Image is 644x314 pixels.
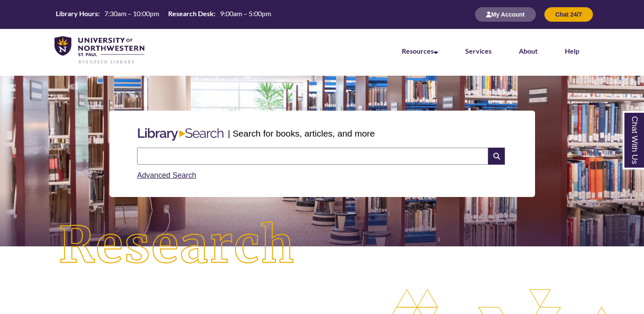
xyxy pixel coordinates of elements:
[228,127,375,140] p: | Search for books, articles, and more
[475,11,536,18] a: My Account
[52,9,275,20] table: Hours Today
[220,9,271,17] span: 9:00am – 5:00pm
[402,47,438,55] a: Resources
[488,148,504,165] i: Search
[137,171,196,180] a: Advanced Search
[104,9,159,17] span: 7:30am – 10:00pm
[165,9,217,18] th: Research Desk:
[519,47,538,55] a: About
[54,36,144,65] img: UNWSP Library Logo
[475,7,536,22] button: My Account
[52,9,275,20] a: Hours Today
[465,47,492,55] a: Services
[52,9,101,18] th: Library Hours:
[544,7,593,22] button: Chat 24/7
[544,11,593,18] a: Chat 24/7
[134,125,228,144] img: Libary Search
[565,47,579,55] a: Help
[32,195,322,296] img: Research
